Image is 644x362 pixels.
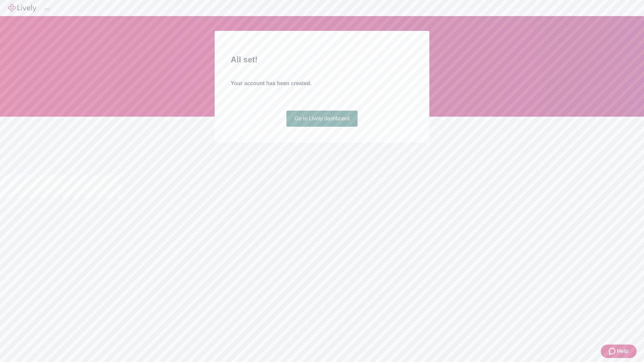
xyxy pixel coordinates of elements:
[601,345,637,358] button: Zendesk support iconHelp
[44,8,50,10] button: Log out
[231,79,413,87] h4: Your account has been created.
[8,4,36,12] img: Lively
[286,111,358,127] a: Go to Lively dashboard
[609,347,617,355] svg: Zendesk support icon
[231,54,413,66] h2: All set!
[617,347,629,355] span: Help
